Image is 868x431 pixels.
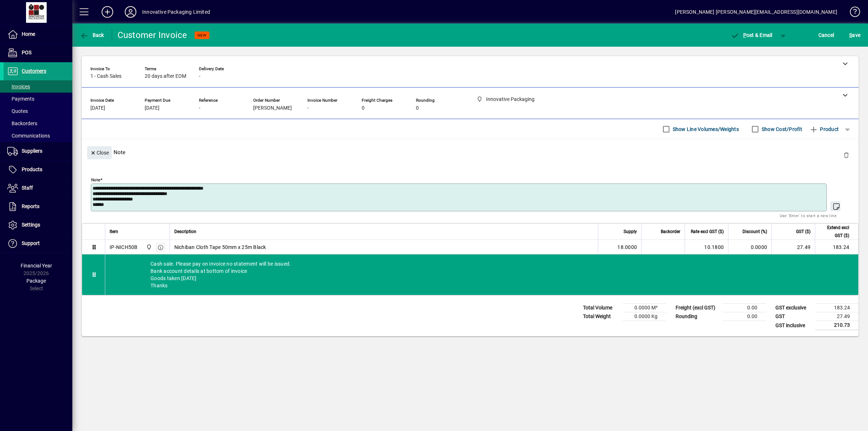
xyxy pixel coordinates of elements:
[21,263,52,269] span: Financial Year
[675,6,837,18] div: [PERSON_NAME] [PERSON_NAME][EMAIL_ADDRESS][DOMAIN_NAME]
[199,105,200,111] span: -
[4,25,72,43] a: Home
[672,304,723,312] td: Freight (excl GST)
[809,123,839,135] span: Product
[110,244,138,251] div: IP-NICH50B
[771,240,815,254] td: 27.49
[818,29,834,41] span: Cancel
[22,240,40,246] span: Support
[844,1,859,25] a: Knowledge Base
[87,146,112,159] button: Close
[617,244,637,251] span: 18.0000
[7,84,30,89] span: Invoices
[624,228,637,236] span: Supply
[4,44,72,62] a: POS
[4,234,72,253] a: Support
[90,105,105,111] span: [DATE]
[199,73,200,79] span: -
[806,123,842,136] button: Product
[4,179,72,197] a: Staff
[22,68,46,74] span: Customers
[85,149,114,156] app-page-header-button: Close
[731,32,773,38] span: ost & Email
[145,73,186,79] span: 20 days after EOM
[174,244,266,251] span: Nichiban Cloth Tape 50mm x 25m Black
[780,211,837,220] mat-hint: Use 'Enter' to start a new line
[838,152,855,158] app-page-header-button: Delete
[90,73,122,79] span: 1 - Cash Sales
[661,228,680,236] span: Backorder
[22,185,33,191] span: Staff
[815,312,859,321] td: 27.49
[22,222,40,228] span: Settings
[723,312,766,321] td: 0.00
[78,29,106,42] button: Back
[4,105,72,117] a: Quotes
[772,321,815,330] td: GST inclusive
[22,148,42,154] span: Suppliers
[691,228,724,236] span: Rate excl GST ($)
[760,126,802,133] label: Show Cost/Profit
[197,33,207,38] span: NEW
[838,146,855,164] button: Delete
[105,254,858,295] div: Cash sale. Please pay on invoice no statement will be issued. Bank account details at bottom of i...
[118,29,187,41] div: Customer Invoice
[72,29,112,42] app-page-header-button: Back
[815,304,859,312] td: 183.24
[96,5,119,18] button: Add
[815,240,858,254] td: 183.24
[723,304,766,312] td: 0.00
[82,139,859,165] div: Note
[22,166,42,172] span: Products
[849,29,860,41] span: ave
[174,228,196,236] span: Description
[4,216,72,234] a: Settings
[253,105,292,111] span: [PERSON_NAME]
[579,304,623,312] td: Total Volume
[815,321,859,330] td: 210.73
[817,29,836,42] button: Cancel
[672,312,723,321] td: Rounding
[26,278,46,284] span: Package
[7,96,34,102] span: Payments
[623,304,666,312] td: 0.0000 M³
[772,304,815,312] td: GST exclusive
[144,243,153,251] span: Innovative Packaging
[7,108,28,114] span: Quotes
[4,117,72,130] a: Backorders
[145,105,159,111] span: [DATE]
[796,228,810,236] span: GST ($)
[772,312,815,321] td: GST
[307,105,309,111] span: -
[689,244,724,251] div: 10.1800
[119,5,142,18] button: Profile
[4,130,72,142] a: Communications
[4,142,72,160] a: Suppliers
[579,312,623,321] td: Total Weight
[91,177,100,182] mat-label: Note
[743,32,746,38] span: P
[727,29,776,42] button: Post & Email
[22,50,31,55] span: POS
[671,126,739,133] label: Show Line Volumes/Weights
[416,105,419,111] span: 0
[22,31,35,37] span: Home
[623,312,666,321] td: 0.0000 Kg
[22,203,39,209] span: Reports
[4,198,72,216] a: Reports
[728,240,771,254] td: 0.0000
[90,147,109,159] span: Close
[820,224,849,240] span: Extend excl GST ($)
[849,32,852,38] span: S
[80,32,104,38] span: Back
[142,6,210,18] div: Innovative Packaging Limited
[847,29,862,42] button: Save
[110,228,118,236] span: Item
[743,228,767,236] span: Discount (%)
[362,105,365,111] span: 0
[7,133,50,139] span: Communications
[7,121,37,126] span: Backorders
[4,80,72,93] a: Invoices
[4,93,72,105] a: Payments
[4,161,72,179] a: Products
